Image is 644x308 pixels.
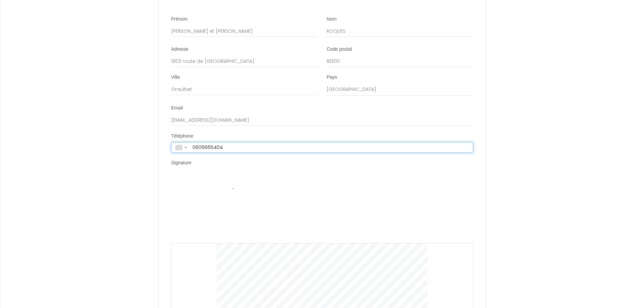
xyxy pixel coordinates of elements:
label: Code postal [327,46,352,53]
label: Adresse [171,46,188,53]
label: Téléphone [171,133,193,140]
label: Nom [327,16,337,23]
label: Prénom [171,16,188,23]
img: signature [217,175,428,243]
label: Email [171,105,183,112]
label: Pays [327,74,337,81]
label: Signature [171,160,191,166]
span: ▼ [184,146,188,149]
label: Ville [171,74,180,81]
